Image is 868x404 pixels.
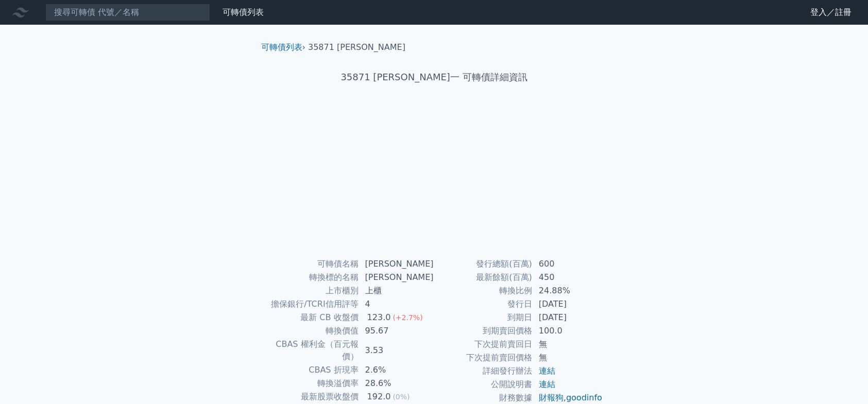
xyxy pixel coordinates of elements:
[393,313,422,322] span: (+2.7%)
[265,363,359,377] td: CBAS 折現率
[539,379,555,389] a: 連結
[434,378,533,391] td: 公開說明書
[434,297,533,311] td: 發行日
[539,366,555,376] a: 連結
[533,284,603,297] td: 24.88%
[265,271,359,284] td: 轉換標的名稱
[265,257,359,271] td: 可轉債名稱
[533,311,603,324] td: [DATE]
[539,393,564,402] a: 財報狗
[533,271,603,284] td: 450
[359,324,434,338] td: 95.67
[45,4,210,21] input: 搜尋可轉債 代號／名稱
[265,284,359,297] td: 上市櫃別
[365,311,393,324] div: 123.0
[265,390,359,403] td: 最新股票收盤價
[365,391,393,403] div: 192.0
[533,351,603,364] td: 無
[434,351,533,364] td: 下次提前賣回價格
[359,271,434,284] td: [PERSON_NAME]
[265,377,359,390] td: 轉換溢價率
[308,41,405,54] li: 35871 [PERSON_NAME]
[359,257,434,271] td: [PERSON_NAME]
[434,271,533,284] td: 最新餘額(百萬)
[393,393,410,401] span: (0%)
[359,297,434,311] td: 4
[261,41,305,54] li: ›
[359,363,434,377] td: 2.6%
[434,311,533,324] td: 到期日
[265,297,359,311] td: 擔保銀行/TCRI信用評等
[359,338,434,363] td: 3.53
[533,324,603,338] td: 100.0
[265,338,359,363] td: CBAS 權利金（百元報價）
[359,377,434,390] td: 28.6%
[359,284,434,297] td: 上櫃
[434,284,533,297] td: 轉換比例
[434,364,533,378] td: 詳細發行辦法
[533,257,603,271] td: 600
[261,42,302,52] a: 可轉債列表
[802,4,860,21] a: 登入／註冊
[566,393,602,402] a: goodinfo
[434,257,533,271] td: 發行總額(百萬)
[533,297,603,311] td: [DATE]
[265,324,359,338] td: 轉換價值
[253,70,616,84] h1: 35871 [PERSON_NAME]一 可轉債詳細資訊
[434,324,533,338] td: 到期賣回價格
[223,7,264,17] a: 可轉債列表
[533,338,603,351] td: 無
[265,311,359,324] td: 最新 CB 收盤價
[434,338,533,351] td: 下次提前賣回日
